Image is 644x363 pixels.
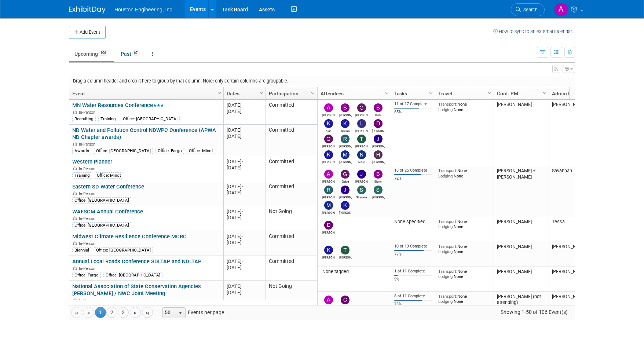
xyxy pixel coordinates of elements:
img: Josephine Khan [374,135,383,143]
span: Lodging: [438,224,454,229]
div: Training [98,116,118,122]
a: Dates [227,87,261,100]
div: None None [438,294,491,304]
div: Donna Bye [322,230,335,234]
img: Alex Schmidt [324,103,333,112]
div: Gabe Bladow [339,179,352,183]
span: Column Settings [310,90,316,96]
div: Office: [GEOGRAPHIC_DATA] [94,148,153,154]
img: Joe Reiter [357,170,366,179]
div: Office: Fargo [155,148,184,154]
a: Column Settings [258,87,266,98]
img: Karina Hanson [341,119,350,128]
div: Office: Fargo [72,272,101,278]
a: Go to the first page [71,307,82,318]
img: Drew Kessler [374,119,383,128]
img: Lisa Odens [357,119,366,128]
div: Greg Bowles [322,143,335,148]
a: Column Settings [486,87,494,98]
div: None None [438,168,491,179]
div: [DATE] [227,183,262,190]
div: [DATE] [227,239,262,246]
span: Lodging: [438,274,454,279]
span: Lodging: [438,107,454,112]
div: Belle Reeve [372,112,385,117]
div: Training [72,172,92,178]
img: In-Person Event [73,266,77,270]
span: Column Settings [542,90,548,96]
td: [PERSON_NAME] [549,292,604,317]
td: Committed [266,125,317,156]
img: Haley Plessel [374,150,383,159]
span: 106 [98,50,108,56]
img: ExhibitDay [69,6,106,14]
div: Rusten Roteliuk [322,194,335,199]
img: Kyle Werning [324,246,333,254]
a: WAFSCM Annual Conference [72,208,143,215]
a: How to sync to an external calendar... [493,29,575,34]
div: 1 of 11 Complete [394,269,432,274]
div: Office: [GEOGRAPHIC_DATA] [94,247,153,253]
div: 9% [394,277,432,282]
div: None None [438,269,491,279]
img: Thomas Eskro [341,246,350,254]
div: Alan Kemmet [322,179,335,183]
div: [DATE] [227,233,262,239]
img: Belle Reeve [374,103,383,112]
span: - [242,258,243,264]
span: 1 [95,307,106,318]
div: 65% [394,110,432,115]
div: Recruiting [72,116,96,122]
td: [PERSON_NAME] [549,242,604,267]
img: Michael Love [324,201,333,210]
img: Rachel Olm [341,135,350,143]
td: [PERSON_NAME] [549,100,604,166]
div: 73% [394,302,432,307]
span: select [178,310,183,316]
div: [DATE] [227,133,262,139]
span: - [242,159,243,164]
td: [PERSON_NAME] [494,217,549,242]
img: Kate MacDonald [324,150,333,159]
img: Cait Caswell [341,296,350,304]
span: Column Settings [216,90,222,96]
span: - [242,234,243,239]
img: Tim Erickson [357,135,366,143]
span: In-Person [79,298,98,303]
div: [DATE] [227,190,262,196]
span: Transport: [438,269,457,274]
a: ND Water and Pollution Control NDWPC Conference (APWA ND Chapter awards) [72,127,216,140]
span: In-Person [79,191,98,196]
div: Office: [GEOGRAPHIC_DATA] [72,197,131,203]
div: Office: [GEOGRAPHIC_DATA] [72,222,131,228]
span: Column Settings [428,90,434,96]
img: Kevin Martin [341,201,350,210]
a: Travel [438,87,489,100]
span: - [242,209,243,214]
img: In-Person Event [73,191,77,195]
a: Conf. PM [497,87,544,100]
td: Committed [266,156,317,181]
img: In-Person Event [73,298,77,302]
span: Go to the previous page [85,310,91,316]
a: MN Water Resources Conference [72,102,164,109]
a: Event [72,87,219,100]
img: In-Person Event [73,142,77,146]
button: Add Event [69,26,106,39]
td: Savannah [549,166,604,217]
div: [DATE] [227,165,262,171]
div: Drag a column header and drop it here to group by that column. Note: only certain columns are gro... [69,75,575,87]
a: Go to the last page [142,307,153,318]
img: Nitsa Dereskos [357,150,366,159]
div: [DATE] [227,214,262,221]
div: Awards [72,148,91,154]
div: Rachel Olm [339,143,352,148]
div: [DATE] [227,289,262,296]
img: Donna Bye [324,221,333,230]
div: Sherwin Wanner [355,194,368,199]
img: Sarah Sesselman [374,186,383,194]
div: None specified [394,219,432,225]
td: Committed [266,100,317,125]
span: Transport: [438,244,457,249]
span: Showing 1-50 of 106 Event(s) [494,307,575,317]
